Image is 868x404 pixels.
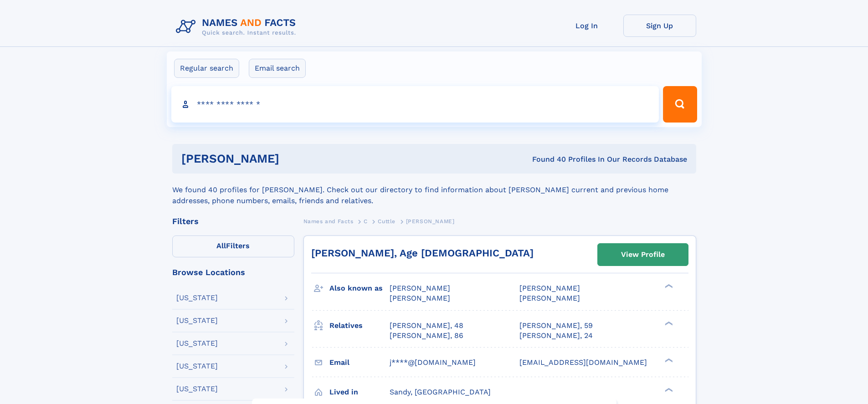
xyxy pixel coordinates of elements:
[364,218,368,225] span: C
[172,268,294,276] div: Browse Locations
[519,284,580,292] span: [PERSON_NAME]
[406,154,687,164] div: Found 40 Profiles In Our Records Database
[176,317,218,324] div: [US_STATE]
[364,215,368,227] a: C
[519,358,647,367] span: [EMAIL_ADDRESS][DOMAIN_NAME]
[406,218,455,225] span: [PERSON_NAME]
[172,15,303,39] img: Logo Names and Facts
[172,174,696,206] div: We found 40 profiles for [PERSON_NAME]. Check out our directory to find information about [PERSON...
[621,244,665,265] div: View Profile
[171,86,659,123] input: search input
[378,215,395,227] a: Cuttle
[390,284,450,292] span: [PERSON_NAME]
[390,331,463,341] a: [PERSON_NAME], 86
[172,217,294,225] div: Filters
[172,235,294,257] label: Filters
[174,59,239,78] label: Regular search
[519,331,593,341] a: [PERSON_NAME], 24
[329,318,390,333] h3: Relatives
[216,241,226,250] span: All
[390,321,463,331] a: [PERSON_NAME], 48
[519,321,593,331] a: [PERSON_NAME], 59
[663,320,673,326] div: ❯
[181,153,406,164] h1: [PERSON_NAME]
[176,363,218,370] div: [US_STATE]
[249,59,306,78] label: Email search
[663,357,673,363] div: ❯
[519,294,580,302] span: [PERSON_NAME]
[176,385,218,393] div: [US_STATE]
[663,387,673,393] div: ❯
[663,283,673,289] div: ❯
[311,247,534,259] a: [PERSON_NAME], Age [DEMOGRAPHIC_DATA]
[550,15,623,37] a: Log In
[378,218,395,225] span: Cuttle
[390,388,491,396] span: Sandy, [GEOGRAPHIC_DATA]
[176,294,218,302] div: [US_STATE]
[623,15,696,37] a: Sign Up
[329,384,390,400] h3: Lived in
[598,244,688,266] a: View Profile
[390,294,450,302] span: [PERSON_NAME]
[303,215,354,227] a: Names and Facts
[663,86,697,123] button: Search Button
[329,281,390,296] h3: Also known as
[329,355,390,370] h3: Email
[176,340,218,347] div: [US_STATE]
